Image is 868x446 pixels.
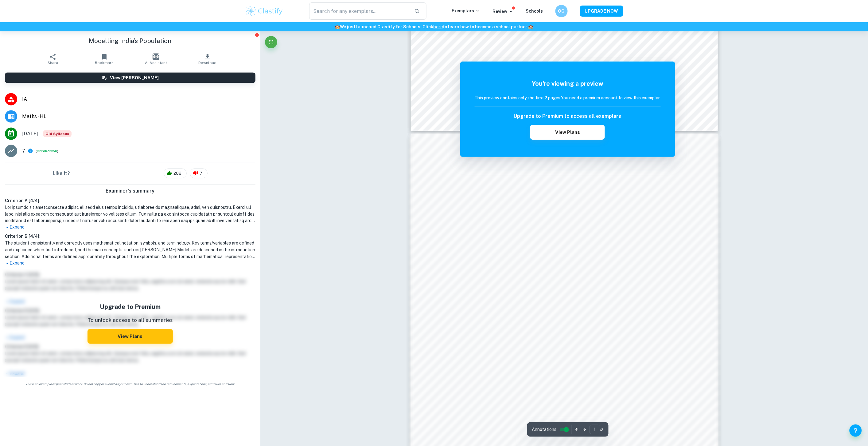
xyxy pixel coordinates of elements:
button: Fullscreen [265,36,277,48]
span: Bookmark [95,61,114,65]
a: here [433,24,443,29]
button: Download [182,50,233,68]
p: Review [493,8,514,15]
h1: Modelling India’s Population [5,36,255,46]
h6: We just launched Clastify for Schools. Click to learn how to become a school partner. [1,23,867,30]
button: Report issue [255,33,259,37]
h5: You're viewing a preview [475,79,661,88]
img: Clastify logo [245,5,284,17]
h6: Criterion A [ 4 / 4 ]: [5,197,255,204]
button: View [PERSON_NAME] [5,73,255,83]
p: To unlock access to all summaries [88,317,173,325]
img: AI Assistant [153,54,159,60]
button: Share [27,50,79,68]
span: Download [199,61,217,65]
button: View Plans [88,329,173,344]
h5: Upgrade to Premium [88,302,173,312]
span: This is an example of past student work. Do not copy or submit as your own. Use to understand the... [2,382,258,387]
span: AI Assistant [145,61,167,65]
input: Search for any exemplars... [309,2,410,20]
h6: Like it? [53,170,70,177]
div: Although this IA is written for the old math syllabus (last exam in November 2020), the current I... [43,130,72,137]
h6: OC [558,8,565,14]
span: 7 [196,170,206,177]
button: View Plans [530,125,605,140]
button: OC [555,5,568,17]
span: ( ) [36,148,58,154]
h6: Examiner's summary [2,187,258,195]
button: AI Assistant [130,50,182,68]
span: Share [48,61,58,65]
p: Expand [5,224,255,231]
h1: The student consistently and correctly uses mathematical notation, symbols, and terminology. Key ... [5,240,255,260]
h1: Lor ipsumdo sit ametconsecte adipisc eli sedd eius tempo incididu, utlaboree do magnaaliquae, adm... [5,204,255,224]
button: Bookmark [79,50,130,68]
span: 🏫 [528,24,533,29]
span: IA [22,96,255,103]
span: 288 [170,170,185,177]
button: Breakdown [37,148,57,154]
p: Expand [5,260,255,267]
p: Exemplars [452,7,481,14]
span: Annotations [532,426,557,433]
span: Old Syllabus [43,130,72,137]
h6: View [PERSON_NAME] [110,74,159,81]
span: Maths - HL [22,113,255,120]
h6: This preview contains only the first 2 pages. You need a premium account to view this exemplar. [475,94,661,101]
p: 7 [22,147,25,155]
span: [DATE] [22,130,38,137]
h6: Upgrade to Premium to access all exemplars [514,113,621,120]
a: Schools [526,9,543,14]
span: / 2 [600,427,604,432]
button: Help and Feedback [850,424,862,437]
h6: Criterion B [ 4 / 4 ]: [5,233,255,240]
button: UPGRADE NOW [580,6,623,17]
span: 🏫 [335,24,340,29]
